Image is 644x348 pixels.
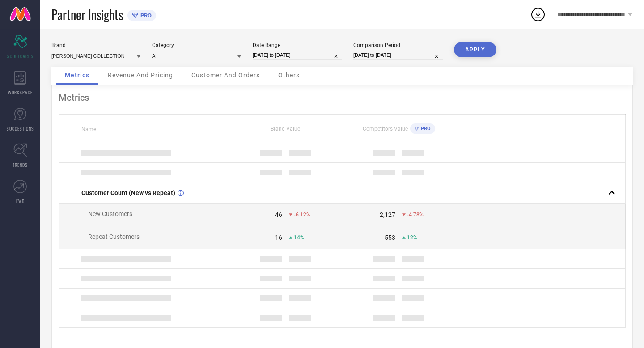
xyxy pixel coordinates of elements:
div: 2,127 [380,211,395,218]
span: New Customers [88,210,132,217]
span: Brand Value [271,126,300,132]
span: 12% [407,234,417,241]
span: Competitors Value [363,126,408,132]
button: APPLY [454,42,496,57]
div: Metrics [59,92,626,103]
div: Category [152,42,241,48]
input: Select comparison period [353,51,443,60]
span: WORKSPACE [8,89,33,96]
input: Select date range [253,51,342,60]
div: 16 [275,234,282,241]
span: SUGGESTIONS [7,125,34,132]
div: Open download list [530,6,546,22]
span: 14% [294,234,304,241]
span: SCORECARDS [7,53,34,59]
div: 553 [385,234,395,241]
span: Revenue And Pricing [108,72,173,79]
span: Repeat Customers [88,233,140,240]
span: Metrics [65,72,89,79]
span: Customer And Orders [191,72,260,79]
span: Partner Insights [51,5,123,24]
span: Others [278,72,300,79]
span: Customer Count (New vs Repeat) [81,189,175,196]
span: -6.12% [294,212,310,218]
span: Name [81,126,96,132]
div: Brand [51,42,141,48]
span: PRO [138,12,152,19]
span: -4.78% [407,212,424,218]
span: TRENDS [13,161,28,168]
div: Comparison Period [353,42,443,48]
div: 46 [275,211,282,218]
div: Date Range [253,42,342,48]
span: PRO [419,126,431,132]
span: FWD [16,198,25,204]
